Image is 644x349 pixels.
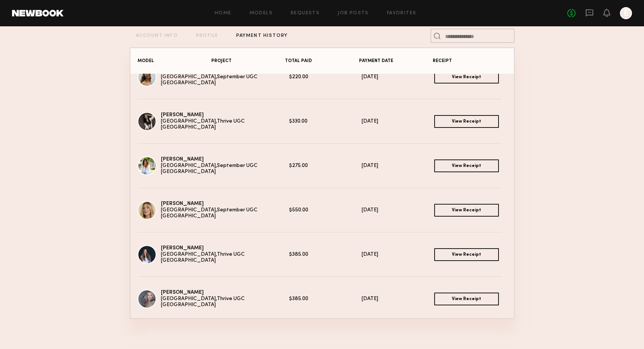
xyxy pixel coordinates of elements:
[161,74,217,87] div: [GEOGRAPHIC_DATA], [GEOGRAPHIC_DATA]
[211,59,285,64] div: PROJECT
[138,68,156,86] img: Jana C.
[434,159,499,172] a: View Receipt
[138,112,156,131] img: Mallory C.
[161,207,217,220] div: [GEOGRAPHIC_DATA], [GEOGRAPHIC_DATA]
[289,252,362,258] div: $385.00
[138,201,156,220] img: Hailey M.
[138,290,156,308] img: Kandeyce J.
[362,207,434,214] div: [DATE]
[138,156,156,175] img: AnnaNoel O.
[434,115,499,128] a: View Receipt
[387,11,417,16] a: Favorites
[359,59,433,64] div: PAYMENT DATE
[236,33,288,38] div: PAYMENT HISTORY
[434,71,499,83] a: View Receipt
[434,248,499,261] a: View Receipt
[291,11,320,16] a: Requests
[136,33,178,38] div: ACCOUNT INFO
[217,252,289,258] div: Thrive UGC
[433,59,506,64] div: RECEIPT
[215,11,232,16] a: Home
[289,163,362,169] div: $275.00
[362,296,434,302] div: [DATE]
[289,74,362,80] div: $220.00
[620,7,632,19] a: E
[161,252,217,264] div: [GEOGRAPHIC_DATA], [GEOGRAPHIC_DATA]
[338,11,369,16] a: Job Posts
[161,118,217,131] div: [GEOGRAPHIC_DATA], [GEOGRAPHIC_DATA]
[161,290,204,295] a: [PERSON_NAME]
[362,74,434,80] div: [DATE]
[285,59,359,64] div: TOTAL PAID
[362,252,434,258] div: [DATE]
[196,33,218,38] div: PROFILE
[217,296,289,302] div: Thrive UGC
[289,296,362,302] div: $385.00
[161,112,204,117] a: [PERSON_NAME]
[161,157,204,162] a: [PERSON_NAME]
[217,118,289,125] div: Thrive UGC
[434,293,499,305] a: View Receipt
[217,163,289,169] div: September UGC
[289,207,362,214] div: $550.00
[161,246,204,250] a: [PERSON_NAME]
[362,163,434,169] div: [DATE]
[217,74,289,80] div: September UGC
[250,11,273,16] a: Models
[161,163,217,176] div: [GEOGRAPHIC_DATA], [GEOGRAPHIC_DATA]
[161,201,204,206] a: [PERSON_NAME]
[217,207,289,214] div: September UGC
[289,118,362,125] div: $330.00
[138,245,156,264] img: Alicia H.
[362,118,434,125] div: [DATE]
[161,296,217,309] div: [GEOGRAPHIC_DATA], [GEOGRAPHIC_DATA]
[138,59,211,64] div: MODEL
[434,204,499,217] a: View Receipt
